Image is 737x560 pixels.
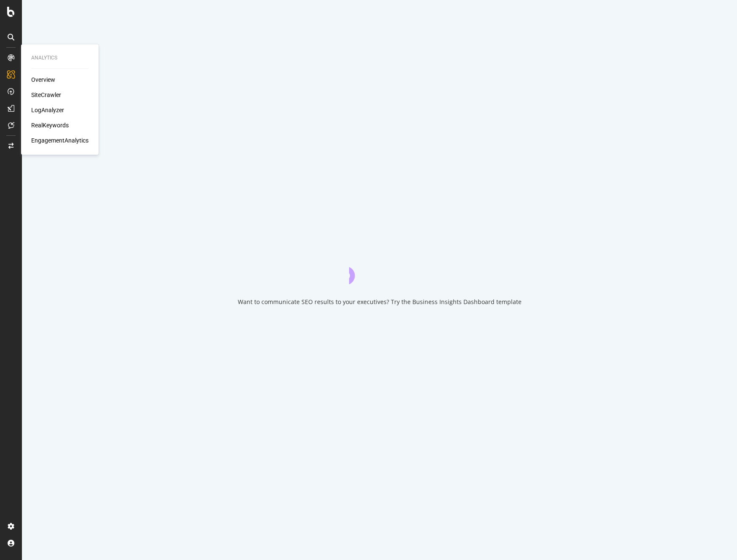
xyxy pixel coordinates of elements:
[31,91,61,99] a: SiteCrawler
[31,121,69,129] a: RealKeywords
[31,54,89,62] div: Analytics
[31,106,64,114] a: LogAnalyzer
[31,136,89,145] a: EngagementAnalytics
[31,75,55,84] a: Overview
[349,254,410,284] div: animation
[238,298,522,306] div: Want to communicate SEO results to your executives? Try the Business Insights Dashboard template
